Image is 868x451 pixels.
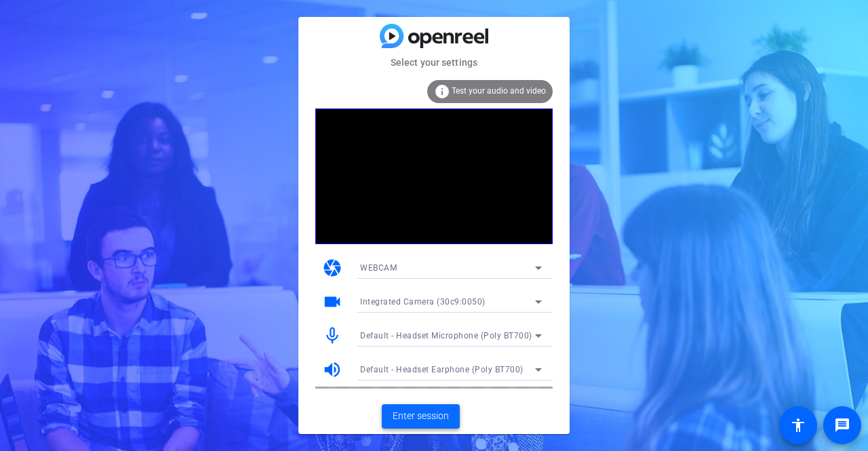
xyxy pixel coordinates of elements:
[382,404,460,429] button: Enter session
[322,359,342,380] mat-icon: volume_up
[298,55,570,70] mat-card-subtitle: Select your settings
[322,326,342,346] mat-icon: mic_none
[360,297,486,307] span: Integrated Camera (30c9:0050)
[452,86,546,96] span: Test your audio and video
[360,331,532,340] span: Default - Headset Microphone (Poly BT700)
[322,292,342,312] mat-icon: videocam
[360,365,524,374] span: Default - Headset Earphone (Poly BT700)
[380,24,488,47] img: blue-gradient.svg
[393,409,449,423] span: Enter session
[434,83,450,100] mat-icon: info
[790,417,806,433] mat-icon: accessibility
[834,417,850,433] mat-icon: message
[322,258,342,278] mat-icon: camera
[360,263,397,273] span: WEBCAM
